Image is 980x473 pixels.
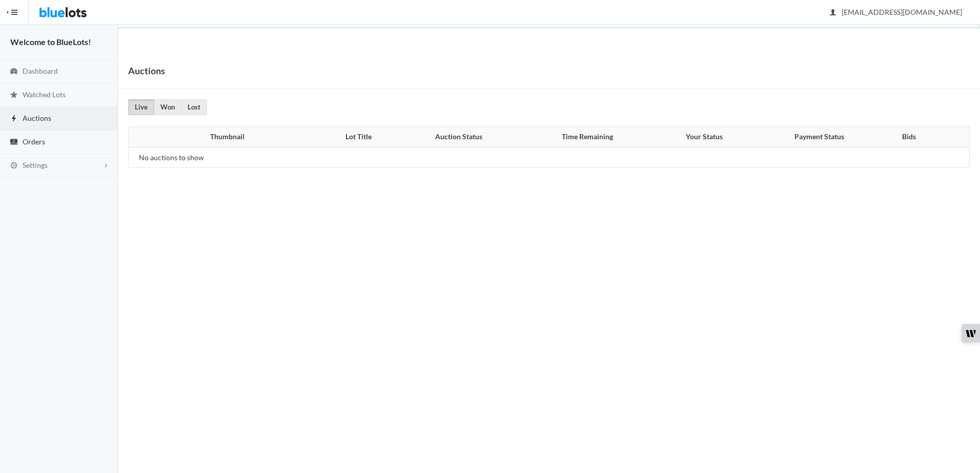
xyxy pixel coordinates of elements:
th: Bids [884,127,933,147]
a: Lost [181,99,207,115]
span: Auctions [23,114,51,122]
span: [EMAIL_ADDRESS][DOMAIN_NAME] [830,8,962,16]
ion-icon: person [828,8,838,18]
td: No auctions to show [129,147,320,168]
th: Lot Title [320,127,397,147]
th: Thumbnail [129,127,320,147]
a: Won [154,99,181,115]
ion-icon: flash [9,114,19,124]
ion-icon: star [9,91,19,100]
span: Watched Lots [23,90,66,99]
th: Auction Status [397,127,521,147]
ion-icon: cog [9,161,19,171]
span: Settings [23,161,48,169]
span: Orders [23,137,45,146]
th: Your Status [654,127,755,147]
ion-icon: speedometer [9,67,19,77]
strong: Welcome to BlueLots! [10,37,91,47]
th: Payment Status [755,127,885,147]
ion-icon: cash [9,138,19,147]
th: Time Remaining [521,127,654,147]
a: Live [128,99,154,115]
h1: Auctions [128,63,165,78]
span: Dashboard [23,67,58,75]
